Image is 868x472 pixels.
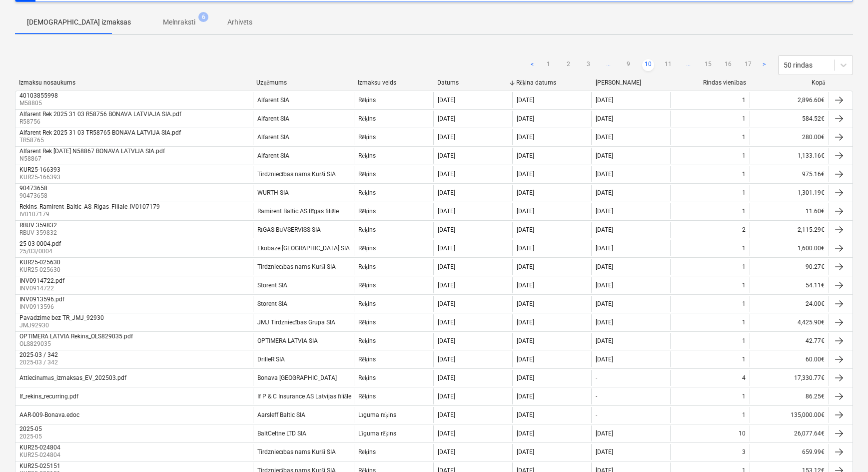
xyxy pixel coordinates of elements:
div: 1,600.00€ [750,240,829,256]
div: [DATE] [438,263,455,270]
div: 1 [742,282,746,289]
p: IV0107179 [19,210,162,219]
div: KUR25-024804 [19,444,60,451]
div: [DATE] [596,189,613,196]
p: OLS829035 [19,340,135,348]
div: KUR25-025630 [19,259,60,266]
div: [DATE] [517,337,534,344]
div: [DATE] [596,134,613,141]
div: 1 [742,189,746,196]
div: [DATE] [438,356,455,363]
div: [DATE] [596,319,613,326]
div: [DATE] [596,282,613,289]
div: Alfarent SIA [257,152,289,159]
div: [DATE] [438,208,455,215]
div: [DATE] [517,356,534,363]
div: 1 [742,134,746,141]
div: Ramirent Baltic AS Rīgas filiāle [257,208,339,215]
div: Storent SIA [257,300,287,307]
a: Page 17 [742,59,754,71]
div: [DATE] [438,282,455,289]
div: 1 [742,115,746,122]
div: [DATE] [438,189,455,196]
div: [DATE] [438,374,455,381]
p: R58756 [19,118,183,126]
div: [DATE] [517,430,534,437]
div: [DATE] [517,171,534,178]
div: 4 [742,374,746,381]
div: 25 03 0004.pdf [19,240,61,247]
div: RĪGAS BŪVSERVISS SIA [257,226,321,234]
div: - [596,374,597,381]
div: [DATE] [596,115,613,122]
div: [DATE] [438,97,455,104]
p: 25/03/0004 [19,247,63,256]
div: 1 [742,245,746,252]
div: INV0914722.pdf [19,277,64,284]
div: OPTIMERA LATVIA SIA [257,337,318,344]
div: 280.00€ [750,129,829,145]
div: 1 [742,411,746,418]
div: 1 [742,97,746,104]
div: [DATE] [596,97,613,104]
p: KUR25-024804 [19,451,62,459]
div: KUR25-025151 [19,462,60,469]
div: [DATE] [517,282,534,289]
div: Izmaksu nosaukums [19,79,248,86]
div: Rēķins [358,356,375,363]
div: Uzņēmums [256,79,350,87]
div: [DATE] [438,448,455,455]
div: Rēķins [358,374,375,382]
div: Izmaksu veids [358,79,429,86]
div: 2 [742,226,746,233]
div: [DATE] [438,115,455,122]
div: DrilleR SIA [257,356,285,363]
div: Alfarent SIA [257,134,289,141]
div: JMJ Tirdzniecības Grupa SIA [257,319,335,326]
div: [DATE] [517,411,534,418]
div: [DATE] [438,411,455,418]
div: Rēķins [358,245,375,252]
iframe: Chat Widget [818,424,868,472]
div: Rēķins [358,171,375,178]
div: [DATE] [596,152,613,159]
div: Tirdzniecības nams Kurši SIA [257,263,336,271]
div: [DATE] [517,245,534,252]
div: [DATE] [596,208,613,215]
div: Aarsleff Baltic SIA [257,411,305,418]
div: RBUV 359832 [19,222,57,229]
div: Rēķins [358,282,375,289]
div: Rēķins [358,337,375,345]
div: 11.60€ [750,203,829,219]
div: [DATE] [517,115,534,122]
div: 2,115.29€ [750,222,829,238]
div: 42.77€ [750,333,829,349]
div: [DATE] [596,263,613,270]
a: Page 9 [622,59,634,71]
div: 1,133.16€ [750,148,829,164]
div: [DATE] [438,430,455,437]
div: Alfarent SIA [257,115,289,122]
div: Rēķins [358,152,375,160]
div: 24.00€ [750,296,829,312]
div: 2,896.60€ [750,92,829,108]
p: N58867 [19,155,167,163]
div: Pavadzime bez TR_JMJ_92930 [19,314,104,321]
div: 975.16€ [750,166,829,182]
div: [DATE] [438,245,455,252]
p: KUR25-166393 [19,173,62,182]
div: 1 [742,152,746,159]
a: Page 10 is your current page [642,59,654,71]
a: Previous page [526,59,538,71]
div: Rēķins [358,226,375,234]
div: Rekins_Ramirent_Baltic_AS_Rigas_Filiale_IV0107179 [19,203,160,210]
a: Next page [758,59,770,71]
div: Attiecināmās_izmaksas_EV_202503.pdf [19,374,126,382]
div: Rēķins [358,134,375,141]
p: RBUV 359832 [19,229,59,237]
div: [DATE] [596,245,613,252]
div: [DATE] [517,97,534,104]
div: 584.52€ [750,111,829,127]
div: 26,077.64€ [750,425,829,441]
